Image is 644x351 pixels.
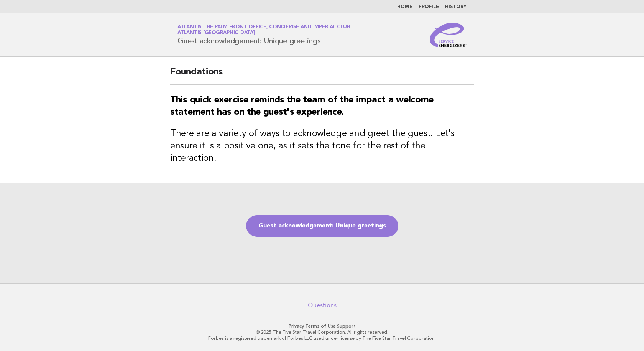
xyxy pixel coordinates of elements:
[246,215,398,237] a: Guest acknowledgement: Unique greetings
[308,302,337,309] a: Questions
[87,329,557,335] p: © 2025 The Five Star Travel Corporation. All rights reserved.
[177,25,350,35] a: Atlantis The Palm Front Office, Concierge and Imperial ClubAtlantis [GEOGRAPHIC_DATA]
[419,5,439,9] a: Profile
[170,96,434,117] strong: This quick exercise reminds the team of the impact a welcome statement has on the guest's experie...
[445,5,467,9] a: History
[397,5,412,9] a: Home
[177,25,350,45] h1: Guest acknowledgement: Unique greetings
[289,323,304,329] a: Privacy
[430,23,467,47] img: Service Energizers
[87,335,557,341] p: Forbes is a registered trademark of Forbes LLC used under license by The Five Star Travel Corpora...
[305,323,336,329] a: Terms of Use
[170,128,474,165] h3: There are a variety of ways to acknowledge and greet the guest. Let's ensure it is a positive one...
[177,31,255,36] span: Atlantis [GEOGRAPHIC_DATA]
[87,323,557,329] p: · ·
[170,66,474,85] h2: Foundations
[337,323,356,329] a: Support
